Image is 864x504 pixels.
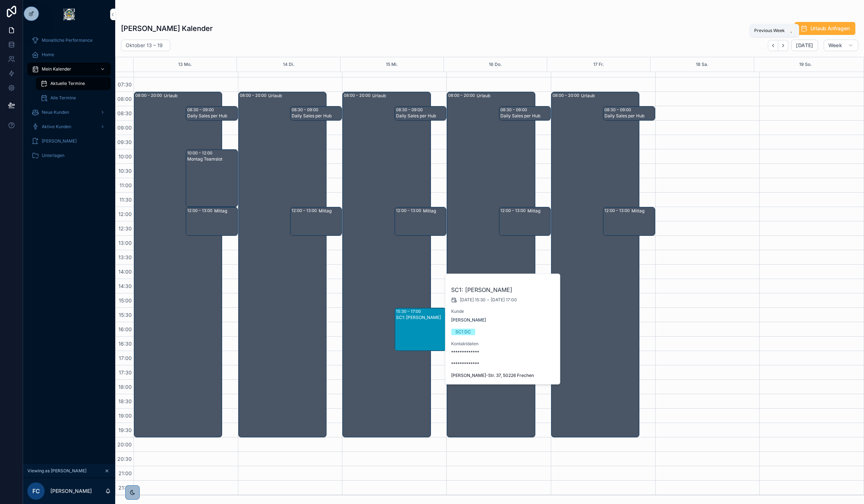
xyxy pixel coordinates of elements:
span: - [487,297,489,303]
span: Unterlagen [42,153,64,158]
span: , [788,28,794,33]
div: 12:00 – 13:00 [396,208,423,213]
span: 21:30 [117,485,134,491]
h2: SC1: [PERSON_NAME] [451,285,555,294]
span: 16:30 [117,341,134,347]
span: Monatliche Performance [42,37,93,43]
div: Montag Teamslot [187,156,237,162]
span: 19:30 [117,427,134,433]
div: Mittag [423,208,446,214]
span: 13:00 [117,240,134,246]
span: 12:00 [117,211,134,217]
span: 09:00 [116,125,134,131]
span: 07:00 [116,67,134,73]
span: 20:00 [116,441,134,447]
button: [DATE] [791,40,818,51]
div: 18 Sa. [696,57,708,72]
div: 08:30 – 09:00Daily Sales per Hub [186,107,237,120]
div: 08:00 – 20:00Urlaub [239,92,326,437]
span: 07:30 [116,81,134,87]
span: 15:30 [117,312,134,318]
span: 14:30 [117,283,134,289]
div: 19 So. [799,57,812,72]
div: 12:00 – 13:00Mittag [395,207,446,235]
span: 16:00 [117,326,134,332]
div: 08:30 – 09:00 [500,107,529,113]
span: 18:00 [117,384,134,390]
div: 14 Di. [283,57,294,72]
div: 08:30 – 09:00 [187,107,216,113]
div: Daily Sales per Hub [500,113,550,119]
span: [DATE] 17:00 [491,297,517,303]
button: 15 Mi. [386,57,398,72]
span: Aktuelle Termine [50,81,85,86]
div: Urlaub [581,93,639,99]
div: 12:00 – 13:00 [500,208,527,213]
button: Back [768,40,778,51]
div: 13 Mo. [178,57,192,72]
span: 19:00 [117,413,134,419]
span: Alle Termine [50,95,76,101]
div: 12:00 – 13:00Mittag [499,207,550,235]
div: 08:30 – 09:00 [604,107,633,113]
span: 15:00 [117,297,134,303]
div: scrollable content [23,29,115,171]
span: 18:30 [117,398,134,404]
div: Urlaub [268,93,326,99]
span: [DATE] [796,42,813,49]
div: Urlaub [372,93,430,99]
div: 15:30 – 17:00 [396,309,423,314]
div: 10:00 – 12:00Montag Teamslot [186,150,237,207]
a: Mein Kalender [27,63,111,76]
span: Urlaub Anfragen [810,25,850,32]
span: Home [42,52,54,58]
div: 08:00 – 20:00 [448,93,477,98]
span: 11:30 [118,197,134,203]
a: Unterlagen [27,149,111,162]
div: SC1: [PERSON_NAME] [396,315,446,320]
img: App logo [63,9,75,20]
div: SC1 DC [455,329,471,335]
div: 12:00 – 13:00Mittag [291,207,342,235]
div: Daily Sales per Hub [292,113,341,119]
span: 13:30 [117,254,134,260]
span: 21:00 [117,470,134,476]
a: Aktuelle Termine [36,77,111,90]
span: 12:30 [117,225,134,231]
span: [DATE] 15:30 [460,297,486,303]
span: 09:30 [116,139,134,145]
button: 16 Do. [489,57,502,72]
div: Mittag [527,208,550,214]
a: [PERSON_NAME] [451,317,486,323]
button: 17 Fr. [593,57,604,72]
div: 08:30 – 09:00Daily Sales per Hub [395,107,446,120]
span: 17:30 [117,369,134,375]
span: Viewing as [PERSON_NAME] [27,468,86,474]
div: Daily Sales per Hub [604,113,654,119]
div: 08:30 – 09:00Daily Sales per Hub [291,107,342,120]
span: Kontaktdaten [451,341,555,347]
p: [PERSON_NAME] [50,487,92,495]
span: 08:00 [116,96,134,102]
button: Urlaub Anfragen [795,22,855,35]
div: 08:00 – 20:00Urlaub [134,92,222,437]
div: 08:00 – 20:00Urlaub [552,92,639,437]
span: Week [828,42,842,49]
span: Previous Week [754,28,785,33]
span: FC [32,487,40,495]
div: Daily Sales per Hub [187,113,237,119]
span: 08:30 [116,110,134,116]
span: Mein Kalender [42,66,71,72]
div: 12:00 – 13:00 [187,208,214,213]
div: 10:00 – 12:00 [187,150,214,156]
span: Aktive Kunden [42,124,71,130]
div: Daily Sales per Hub [396,113,446,119]
div: Mittag [214,208,237,214]
span: 17:00 [117,355,134,361]
div: 12:00 – 13:00Mittag [603,207,654,235]
div: Mittag [319,208,341,214]
div: 08:00 – 20:00Urlaub [343,92,430,437]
